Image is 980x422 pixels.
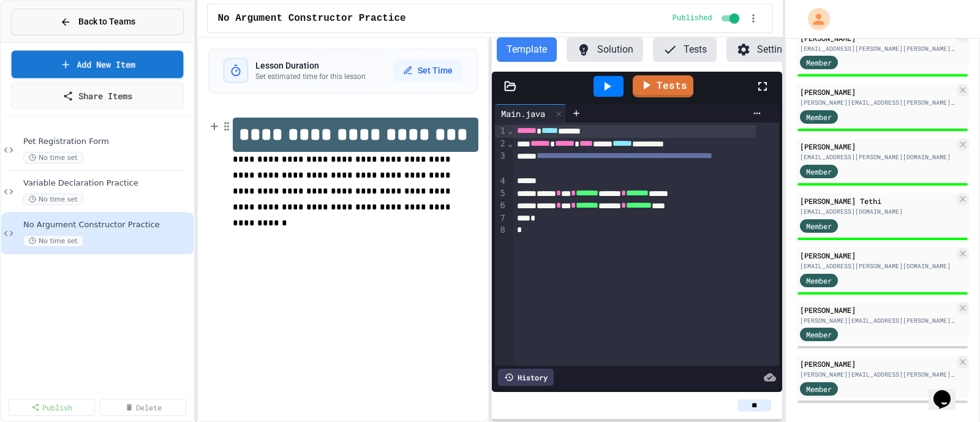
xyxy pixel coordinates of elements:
div: [EMAIL_ADDRESS][PERSON_NAME][PERSON_NAME][DOMAIN_NAME] [800,44,954,53]
span: Fold line [507,138,513,148]
span: No time set [23,152,83,164]
div: Main.java [495,107,551,120]
a: Add New Item [12,51,184,78]
span: Published [673,13,712,23]
div: [PERSON_NAME][EMAIL_ADDRESS][PERSON_NAME][DOMAIN_NAME] [800,98,954,107]
div: 7 [495,213,507,225]
span: No time set [23,235,83,247]
div: [PERSON_NAME] [800,86,954,97]
div: [PERSON_NAME][EMAIL_ADDRESS][PERSON_NAME][DOMAIN_NAME] [800,316,954,325]
div: [PERSON_NAME][EMAIL_ADDRESS][PERSON_NAME][DOMAIN_NAME] [800,370,954,379]
div: [PERSON_NAME] [800,141,954,152]
a: Tests [633,75,693,97]
span: Member [806,111,832,122]
div: My Account [795,5,833,33]
button: Tests [653,37,717,62]
span: No Argument Constructor Practice [217,11,405,26]
div: [EMAIL_ADDRESS][PERSON_NAME][DOMAIN_NAME] [800,153,954,162]
div: Content is published and visible to students [673,11,742,26]
span: Pet Registration Form [23,137,191,147]
button: Settings [726,37,802,62]
span: Back to Teams [78,15,135,28]
button: Solution [567,37,643,62]
span: Fold line [507,126,513,135]
div: History [498,369,554,386]
div: 2 [495,138,507,151]
span: Member [806,166,832,177]
div: [EMAIL_ADDRESS][DOMAIN_NAME] [800,207,954,216]
span: Member [806,57,832,68]
div: 8 [495,224,507,236]
div: 4 [495,175,507,187]
div: [PERSON_NAME] Tethi [800,195,954,206]
div: 5 [495,187,507,200]
span: Member [806,220,832,232]
span: Variable Declaration Practice [23,178,191,189]
h3: Lesson Duration [255,59,366,72]
iframe: chat widget [929,373,968,410]
button: Template [497,37,557,62]
button: Back to Teams [11,9,184,35]
div: 6 [495,200,507,213]
div: [PERSON_NAME] [800,304,954,315]
div: [PERSON_NAME] [800,250,954,261]
div: [EMAIL_ADDRESS][PERSON_NAME][DOMAIN_NAME] [800,262,954,271]
span: Member [806,383,832,394]
div: [PERSON_NAME] [800,358,954,369]
span: No time set [23,194,83,205]
button: Set Time [393,59,462,81]
div: 3 [495,150,507,175]
div: Main.java [495,104,567,122]
div: 1 [495,125,507,138]
a: Delete [100,399,186,416]
span: Member [806,275,832,286]
a: Share Items [11,83,184,109]
a: Publish [9,399,95,416]
span: No Argument Constructor Practice [23,220,191,230]
p: Set estimated time for this lesson [255,72,366,81]
span: Member [806,329,832,340]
